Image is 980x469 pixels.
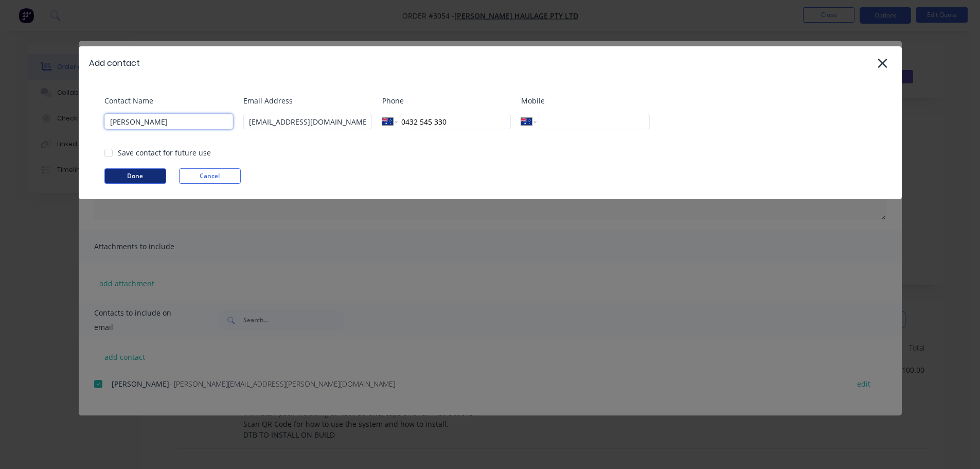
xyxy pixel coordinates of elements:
button: Cancel [179,168,241,184]
div: Save contact for future use [118,147,211,158]
button: Done [104,168,166,184]
label: Email Address [243,95,372,106]
label: Mobile [521,95,650,106]
label: Phone [382,95,511,106]
label: Contact Name [104,95,233,106]
div: Add contact [89,57,140,70]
